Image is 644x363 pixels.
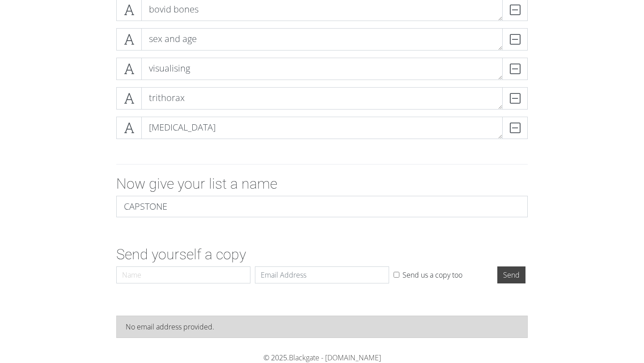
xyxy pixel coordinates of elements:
[497,266,525,283] input: Send
[116,266,250,283] input: Name
[402,270,462,280] label: Send us a copy too
[116,246,528,263] h2: Send yourself a copy
[74,352,570,363] div: © 2025.
[116,175,528,192] h2: Now give your list a name
[255,266,389,283] input: Email Address
[126,321,518,332] div: No email address provided.
[116,196,528,217] input: My amazing list...
[289,353,381,363] a: Blackgate - [DOMAIN_NAME]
